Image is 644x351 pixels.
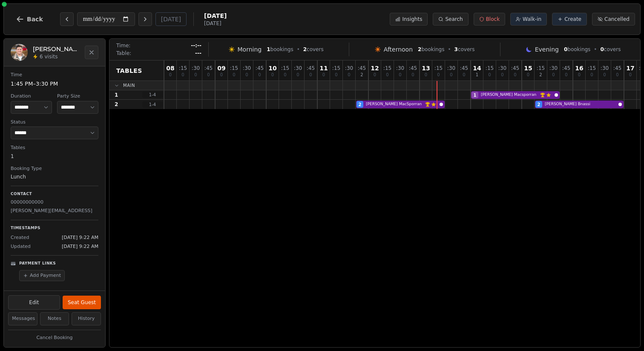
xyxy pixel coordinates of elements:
[524,65,532,71] span: 15
[433,13,468,26] button: Search
[11,152,98,160] dd: 1
[501,73,503,77] span: 0
[474,92,477,98] span: 1
[85,46,98,59] button: Close
[233,73,235,77] span: 0
[191,42,201,49] span: --:--
[545,101,617,107] span: [PERSON_NAME] Bnassi
[271,73,274,77] span: 0
[238,45,262,54] span: Morning
[115,92,118,98] span: 1
[19,270,65,282] button: Add Payment
[303,46,307,52] span: 2
[307,66,315,71] span: : 45
[447,66,455,71] span: : 30
[564,16,581,23] span: Create
[474,13,505,26] button: Block
[11,80,98,88] dd: 1:45 PM – 3:30 PM
[11,173,98,181] dd: Lunch
[194,73,197,77] span: 0
[604,16,630,23] span: Cancelled
[11,199,98,206] p: 00000000000
[575,65,583,71] span: 16
[535,45,559,54] span: Evening
[142,101,163,108] span: 1 - 4
[142,92,163,98] span: 1 - 4
[527,73,529,77] span: 0
[425,73,427,77] span: 0
[207,73,210,77] span: 0
[345,66,353,71] span: : 30
[116,50,131,57] span: Table:
[11,119,98,126] dt: Status
[601,66,609,71] span: : 30
[386,73,388,77] span: 0
[245,73,248,77] span: 0
[523,16,541,23] span: Walk-in
[27,16,43,22] span: Back
[284,73,286,77] span: 0
[155,12,187,26] button: [DATE]
[434,66,443,71] span: : 15
[437,73,440,77] span: 0
[562,66,570,71] span: : 45
[57,93,98,100] dt: Party Size
[179,66,187,71] span: : 15
[552,13,587,26] button: Create
[450,73,452,77] span: 0
[62,234,98,242] span: [DATE] 9:22 AM
[396,66,404,71] span: : 30
[358,66,366,71] span: : 45
[402,16,422,23] span: Insights
[195,50,201,57] span: ---
[62,243,98,250] span: [DATE] 9:22 AM
[220,73,223,77] span: 0
[476,73,478,77] span: 1
[19,261,56,267] p: Payment Links
[138,12,152,26] button: Next day
[626,65,634,71] span: 17
[267,46,270,52] span: 1
[498,66,506,71] span: : 30
[448,46,451,53] span: •
[399,73,401,77] span: 0
[564,46,590,53] span: bookings
[600,46,621,53] span: covers
[8,295,60,310] button: Edit
[11,191,98,197] p: Contact
[418,46,421,52] span: 2
[11,44,28,61] img: Lewis MacSporran
[383,66,391,71] span: : 15
[258,73,261,77] span: 0
[8,333,101,343] button: Cancel Booking
[11,243,31,250] span: Updated
[297,46,300,53] span: •
[40,53,57,60] span: 6 visits
[11,72,98,79] dt: Time
[72,312,101,325] button: History
[116,42,130,49] span: Time:
[230,66,238,71] span: : 15
[588,66,596,71] span: : 15
[115,101,118,108] span: 2
[322,73,325,77] span: 0
[181,73,184,77] span: 0
[11,93,52,100] dt: Duration
[460,66,468,71] span: : 45
[11,144,98,152] dt: Tables
[454,46,458,52] span: 3
[303,46,324,53] span: covers
[538,101,540,108] span: 2
[335,73,337,77] span: 0
[374,73,376,77] span: 0
[603,73,606,77] span: 0
[169,73,172,77] span: 0
[294,66,302,71] span: : 30
[268,65,276,71] span: 10
[409,66,417,71] span: : 45
[488,73,491,77] span: 0
[390,13,428,26] button: Insights
[510,13,547,26] button: Walk-in
[166,65,174,71] span: 08
[11,207,98,215] p: [PERSON_NAME][EMAIL_ADDRESS]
